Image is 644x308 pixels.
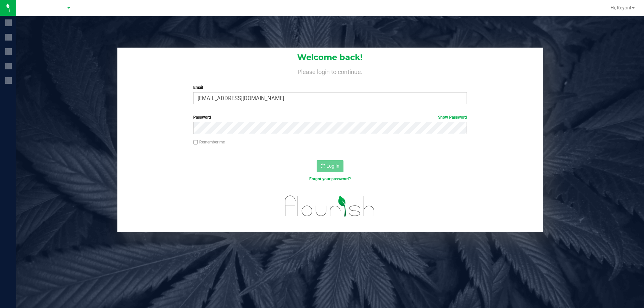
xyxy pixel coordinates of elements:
[326,163,339,169] span: Log In
[317,160,343,172] button: Log In
[117,67,543,75] h4: Please login to continue.
[309,177,351,181] a: Forgot your password?
[193,115,211,120] span: Password
[193,84,467,90] label: Email
[610,5,631,10] span: Hi, Keyon!
[193,140,198,145] input: Remember me
[277,189,383,223] img: flourish_logo.svg
[438,115,467,120] a: Show Password
[117,53,543,62] h1: Welcome back!
[193,139,225,145] label: Remember me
